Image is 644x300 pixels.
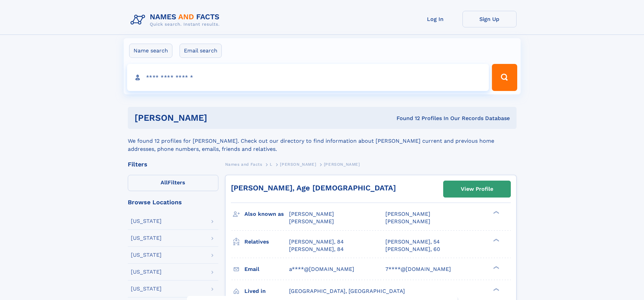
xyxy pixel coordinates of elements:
[131,218,162,224] div: [US_STATE]
[180,44,222,58] label: Email search
[131,252,162,258] div: [US_STATE]
[280,162,316,167] span: [PERSON_NAME]
[161,179,168,186] span: All
[231,184,396,192] a: [PERSON_NAME], Age [DEMOGRAPHIC_DATA]
[324,162,360,167] span: [PERSON_NAME]
[244,263,289,275] h3: Email
[289,246,344,253] a: [PERSON_NAME], 84
[135,114,302,122] h1: [PERSON_NAME]
[244,236,289,248] h3: Relatives
[302,115,510,122] div: Found 12 Profiles In Our Records Database
[131,286,162,292] div: [US_STATE]
[289,211,334,217] span: [PERSON_NAME]
[385,218,430,225] span: [PERSON_NAME]
[444,181,510,197] a: View Profile
[385,211,430,217] span: [PERSON_NAME]
[462,11,517,27] a: Sign Up
[225,160,262,168] a: Names and Facts
[127,64,489,91] input: search input
[131,235,162,241] div: [US_STATE]
[270,160,272,168] a: L
[270,162,272,167] span: L
[244,285,289,297] h3: Lived in
[385,246,440,253] a: [PERSON_NAME], 60
[492,210,500,215] div: ❯
[128,129,517,153] div: We found 12 profiles for [PERSON_NAME]. Check out our directory to find information about [PERSON...
[128,11,225,29] img: Logo Names and Facts
[129,44,172,58] label: Name search
[128,199,218,205] div: Browse Locations
[128,161,218,167] div: Filters
[280,160,316,168] a: [PERSON_NAME]
[408,11,462,27] a: Log In
[244,208,289,220] h3: Also known as
[289,288,405,294] span: [GEOGRAPHIC_DATA], [GEOGRAPHIC_DATA]
[461,181,493,197] div: View Profile
[492,265,500,270] div: ❯
[385,238,440,246] a: [PERSON_NAME], 54
[289,218,334,225] span: [PERSON_NAME]
[128,175,218,191] label: Filters
[289,238,344,246] a: [PERSON_NAME], 84
[131,269,162,275] div: [US_STATE]
[492,238,500,242] div: ❯
[492,287,500,292] div: ❯
[492,64,517,91] button: Search Button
